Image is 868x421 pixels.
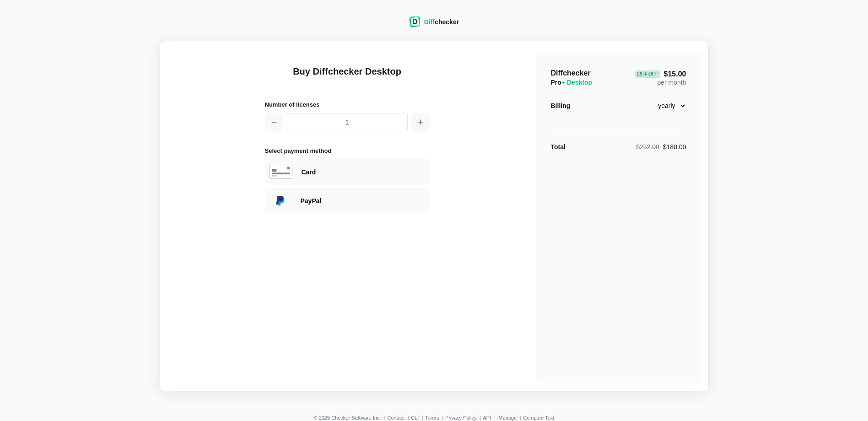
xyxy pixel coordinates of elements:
h2: Number of licenses [265,100,430,109]
a: CLI [411,415,419,421]
h1: Buy Diffchecker Desktop [265,65,430,89]
span: Diff [424,18,435,26]
div: Paying with PayPal [301,196,425,205]
a: Diffchecker logoDiffchecker [409,22,459,29]
a: Privacy Policy [445,415,476,421]
div: Paying with Card [265,159,430,184]
h2: Select payment method [265,146,430,156]
span: $15.00 [635,70,686,78]
a: Contact [387,415,404,421]
div: Billing [551,101,571,110]
span: $252.00 [636,143,659,151]
div: checker [424,17,459,27]
a: iManage [497,415,517,421]
div: Paying with PayPal [265,188,430,213]
a: Terms [425,415,439,421]
div: $180.00 [636,142,686,151]
a: Compare Text [523,415,554,421]
div: Paying with Card [302,167,425,177]
span: + Desktop [561,79,592,86]
span: Pro [551,79,593,86]
input: 1 [287,113,408,131]
div: 29 % Off [635,70,660,78]
strong: Total [551,143,566,151]
a: API [483,415,491,421]
div: per month [635,69,686,87]
li: © 2025 Checker Software Inc. [313,415,387,421]
img: Diffchecker logo [409,16,421,27]
span: Diffchecker [551,69,591,77]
